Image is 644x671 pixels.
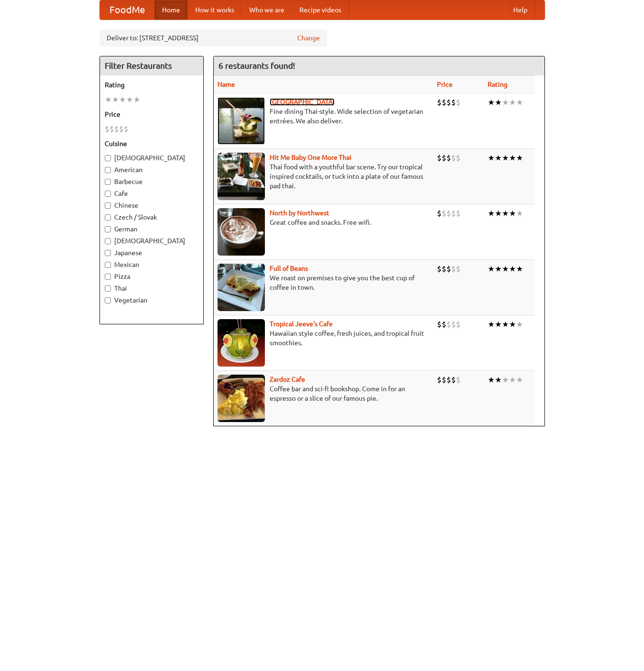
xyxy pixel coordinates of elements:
[105,297,111,303] input: Vegetarian
[105,214,111,221] input: Czech / Slovak
[100,56,203,75] h4: Filter Restaurants
[218,153,265,200] img: babythai.jpg
[218,375,265,422] img: zardoz.jpg
[502,264,509,274] li: ★
[105,202,111,209] input: Chinese
[114,124,119,134] li: $
[509,208,516,219] li: ★
[509,264,516,274] li: ★
[218,107,430,126] p: Fine dining Thai-style. Wide selection of vegetarian entrées. We also deliver.
[188,0,242,19] a: How it works
[218,162,430,191] p: Thai food with a youthful bar scene. Try our tropical inspired cocktails, or tuck into a plate of...
[451,375,456,385] li: $
[446,97,451,108] li: $
[218,218,430,227] p: Great coffee and snacks. Free wifi.
[442,97,446,108] li: $
[516,264,523,274] li: ★
[488,153,495,163] li: ★
[105,262,111,268] input: Mexican
[446,208,451,219] li: $
[502,97,509,108] li: ★
[270,376,305,383] b: Zardoz Cafe
[488,97,495,108] li: ★
[446,319,451,330] li: $
[437,375,442,385] li: $
[451,208,456,219] li: $
[100,0,154,19] a: FoodMe
[105,284,199,293] label: Thai
[292,0,349,19] a: Recipe videos
[509,319,516,330] li: ★
[105,250,111,256] input: Japanese
[105,110,199,119] h5: Price
[105,201,199,210] label: Chinese
[105,94,112,105] li: ★
[109,124,114,134] li: $
[218,264,265,311] img: beans.jpg
[105,272,199,281] label: Pizza
[516,208,523,219] li: ★
[218,273,430,292] p: We roast on premises to give you the best cup of coffee in town.
[456,97,461,108] li: $
[456,153,461,163] li: $
[218,384,430,403] p: Coffee bar and sci-fi bookshop. Come in for an espresso or a slice of our famous pie.
[270,154,352,161] a: Hit Me Baby One More Thai
[516,375,523,385] li: ★
[105,139,199,148] h5: Cuisine
[105,274,111,280] input: Pizza
[105,153,199,163] label: [DEMOGRAPHIC_DATA]
[270,320,333,328] a: Tropical Jeeve's Cafe
[502,319,509,330] li: ★
[488,208,495,219] li: ★
[218,81,235,88] a: Name
[456,264,461,274] li: $
[105,212,199,222] label: Czech / Slovak
[100,29,327,46] div: Deliver to: [STREET_ADDRESS]
[495,375,502,385] li: ★
[105,80,199,90] h5: Rating
[446,264,451,274] li: $
[105,238,111,244] input: [DEMOGRAPHIC_DATA]
[451,264,456,274] li: $
[495,208,502,219] li: ★
[502,153,509,163] li: ★
[218,329,430,348] p: Hawaiian style coffee, fresh juices, and tropical fruit smoothies.
[516,97,523,108] li: ★
[456,319,461,330] li: $
[488,81,508,88] a: Rating
[506,0,535,19] a: Help
[437,319,442,330] li: $
[270,209,329,217] b: North by Northwest
[105,165,199,175] label: American
[124,124,128,134] li: $
[154,0,188,19] a: Home
[105,285,111,292] input: Thai
[509,97,516,108] li: ★
[105,236,199,246] label: [DEMOGRAPHIC_DATA]
[105,260,199,269] label: Mexican
[437,97,442,108] li: $
[105,155,111,161] input: [DEMOGRAPHIC_DATA]
[112,94,119,105] li: ★
[495,153,502,163] li: ★
[105,167,111,173] input: American
[105,179,111,185] input: Barbecue
[297,33,320,43] a: Change
[456,375,461,385] li: $
[105,124,109,134] li: $
[218,208,265,256] img: north.jpg
[119,94,126,105] li: ★
[516,153,523,163] li: ★
[437,81,453,88] a: Price
[509,153,516,163] li: ★
[437,264,442,274] li: $
[495,97,502,108] li: ★
[509,375,516,385] li: ★
[105,189,199,198] label: Cafe
[105,248,199,257] label: Japanese
[451,97,456,108] li: $
[270,98,335,106] a: [GEOGRAPHIC_DATA]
